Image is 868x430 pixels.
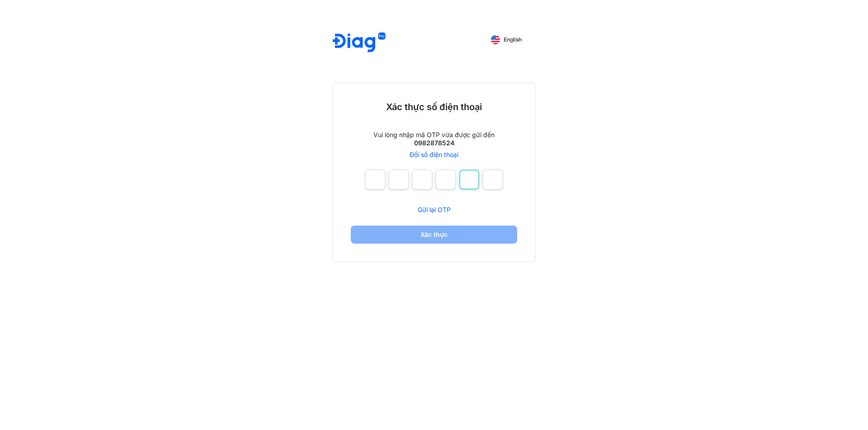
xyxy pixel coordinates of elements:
a: Đổi số điện thoại [410,151,458,159]
img: logo [333,32,386,54]
div: Vui lòng nhập mã OTP vừa được gửi đến [373,131,495,139]
div: Xác thực số điện thoại [386,101,482,113]
img: English [491,35,500,44]
button: English [485,32,528,47]
span: Gửi lại OTP [418,206,451,213]
span: English [504,37,522,43]
button: Xác thực [351,226,517,244]
div: 0982878524 [414,139,454,147]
